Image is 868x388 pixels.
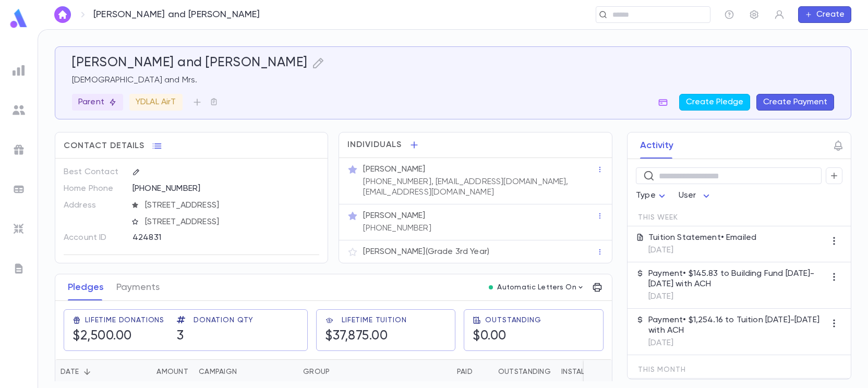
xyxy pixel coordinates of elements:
p: Address [64,197,124,214]
span: This Month [638,366,685,374]
span: Type [636,191,656,200]
div: Campaign [194,359,298,384]
img: imports_grey.530a8a0e642e233f2baf0ef88e8c9fcb.svg [13,223,25,235]
div: Date [55,359,126,384]
img: letters_grey.7941b92b52307dd3b8a917253454ce1c.svg [13,262,25,275]
div: Installments [561,359,611,384]
span: Outstanding [485,316,541,324]
div: Outstanding [498,359,551,384]
div: Group [303,359,330,384]
p: [PERSON_NAME] [363,164,425,175]
p: Parent [78,97,117,107]
p: [PHONE_NUMBER], [EMAIL_ADDRESS][DOMAIN_NAME], [EMAIL_ADDRESS][DOMAIN_NAME] [363,177,596,198]
button: Create [798,6,851,23]
div: Installments [556,359,619,384]
h5: $2,500.00 [73,329,164,344]
p: [DATE] [648,338,826,348]
p: [DATE] [648,245,756,256]
button: Create Payment [756,94,834,111]
button: Sort [79,363,95,380]
div: 424831 [132,229,280,245]
div: User [679,186,713,206]
div: [PHONE_NUMBER] [132,180,319,196]
span: Lifetime Donations [85,316,164,324]
p: YDLAL AirT [136,97,176,107]
button: Payments [116,274,160,300]
div: Paid [457,359,473,384]
h5: 3 [177,329,254,344]
img: reports_grey.c525e4749d1bce6a11f5fe2a8de1b229.svg [13,64,25,77]
span: [STREET_ADDRESS] [141,200,320,211]
span: Donation Qty [194,316,254,324]
p: Account ID [64,229,124,246]
div: Amount [156,359,188,384]
div: Parent [72,94,123,111]
span: [STREET_ADDRESS] [141,217,320,227]
div: Group [298,359,376,384]
span: Contact Details [64,141,144,151]
button: Create Pledge [679,94,750,111]
img: students_grey.60c7aba0da46da39d6d829b817ac14fc.svg [13,104,25,116]
p: Tuition Statement • Emailed [648,233,756,243]
p: [PHONE_NUMBER] [363,223,431,234]
img: campaigns_grey.99e729a5f7ee94e3726e6486bddda8f1.svg [13,143,25,156]
h5: $0.00 [473,329,541,344]
p: [DEMOGRAPHIC_DATA] and Mrs. [72,75,834,86]
p: [DATE] [648,292,826,302]
img: logo [8,8,29,29]
div: Type [636,186,668,206]
p: Best Contact [64,164,124,180]
span: Individuals [347,140,402,150]
div: Date [61,359,79,384]
button: Automatic Letters On [485,280,589,295]
span: Lifetime Tuition [342,316,406,324]
p: [PERSON_NAME] (Grade 3rd Year) [363,247,489,257]
span: This Week [638,213,678,222]
div: Campaign [199,359,237,384]
h5: $37,875.00 [325,329,406,344]
p: Payment • $145.83 to Building Fund [DATE]-[DATE] with ACH [648,269,826,289]
p: Automatic Letters On [497,283,576,292]
div: Outstanding [478,359,556,384]
img: batches_grey.339ca447c9d9533ef1741baa751efc33.svg [13,183,25,196]
p: Payment • $1,254.16 to Tuition [DATE]-[DATE] with ACH [648,315,826,336]
div: Paid [376,359,478,384]
p: [PERSON_NAME] and [PERSON_NAME] [93,9,260,20]
span: User [679,191,696,200]
img: home_white.a664292cf8c1dea59945f0da9f25487c.svg [56,10,69,19]
button: Activity [640,132,673,159]
div: Amount [126,359,194,384]
p: Home Phone [64,180,124,197]
p: [PERSON_NAME] [363,211,425,221]
h5: [PERSON_NAME] and [PERSON_NAME] [72,55,308,71]
div: YDLAL AirT [129,94,183,111]
button: Pledges [68,274,104,300]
